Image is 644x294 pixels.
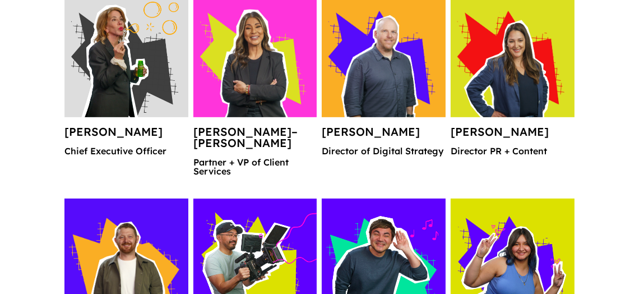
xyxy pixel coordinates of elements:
[64,126,188,146] h4: [PERSON_NAME]
[193,158,317,185] p: Partner + VP of Client Services
[193,126,317,158] h4: [PERSON_NAME]–[PERSON_NAME]
[322,146,446,164] p: Director of Digital Strategy
[451,126,574,146] h4: [PERSON_NAME]
[322,126,446,146] h4: [PERSON_NAME]
[64,146,188,164] p: Chief Executive Officer
[451,146,574,164] p: Director PR + Content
